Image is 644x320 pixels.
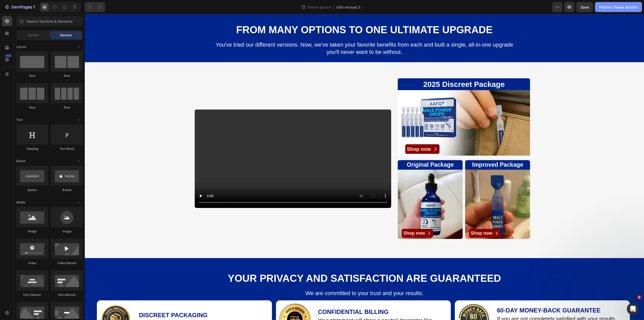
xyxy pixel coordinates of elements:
[313,76,445,141] img: gempages_570606413160645504-40e091dc-3cfe-476f-bb28-b2065923d3ef.jpg
[85,2,105,12] div: Undo/Redo
[16,159,26,163] span: Button
[51,229,83,234] div: Image
[386,216,408,222] p: Shop now
[16,74,48,78] div: Row
[595,2,642,12] button: Publish Theme Section
[313,146,378,156] h3: Original Package
[333,5,334,10] span: /
[75,157,83,165] span: Toggle open
[16,45,26,49] span: Layout
[336,5,360,10] span: USA revised 3
[51,74,83,78] div: Row
[85,14,644,320] iframe: Design area
[16,188,48,192] div: Button
[16,261,48,265] div: Video
[233,303,362,316] p: Your statement will show a neutral descriptor like "Wellness Solutions."
[75,198,83,206] span: Toggle open
[16,118,23,122] span: Text
[75,116,83,124] span: Toggle open
[384,215,416,224] a: Shop now
[16,293,48,297] div: Hero Banner
[380,146,445,156] h3: Improved Package
[51,147,83,151] div: Text Block
[581,5,589,9] span: Save
[28,33,39,38] span: Section
[51,261,83,265] div: Video Banner
[16,229,48,234] div: Image
[599,5,638,10] div: Publish Theme Section
[313,64,445,76] h3: 2025 Discreet Package
[313,156,378,225] img: gempages_570606413160645504-2f924d9d-8d13-4ea3-b309-1269fca56447.jpg
[51,188,83,192] div: Button
[627,303,639,315] iframe: Intercom live chat
[51,105,83,110] div: Row
[380,156,445,225] img: gempages_570606413160645504-57712a58-f0d9-425e-9a32-599d284ac2c8.jpg
[129,27,430,42] p: You've tried our different versions. Now, we've taken your favorite benefits from each and built ...
[637,295,641,299] span: 1
[320,130,355,140] a: Shop now
[233,294,366,302] p: Confidential Billing
[129,276,430,283] p: We are committed to your trust and your results.
[16,16,83,26] input: Search Sections & Elements
[75,43,83,51] span: Toggle open
[2,2,37,12] button: 7
[306,5,332,10] span: Theme section
[412,292,541,300] p: 60-Day Money-Back Guarantee
[51,293,83,297] div: Hero Banner
[318,216,340,222] p: Shop now
[16,200,25,205] span: Media
[129,257,430,272] p: Your Privacy and Satisfaction are Guaranteed
[60,33,72,38] span: Element
[576,2,593,12] button: Save
[110,95,307,194] video: Video
[33,4,35,10] p: 7
[54,296,183,306] p: Discreet Packaging
[5,54,12,58] div: 450
[317,215,348,224] a: Shop now
[16,105,48,110] div: Row
[322,132,346,138] p: Shop now
[16,147,48,151] div: Heading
